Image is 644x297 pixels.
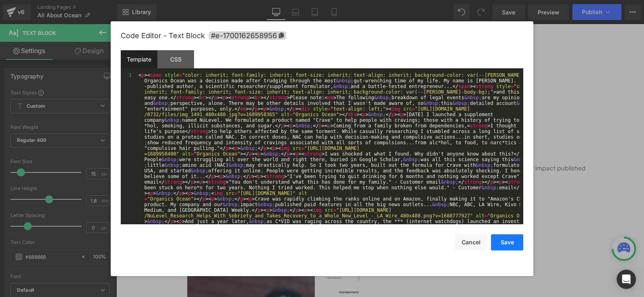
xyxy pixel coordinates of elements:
[209,31,286,40] span: Click to copy
[121,50,157,68] div: Template
[157,50,194,68] div: CSS
[491,234,523,250] button: Save
[617,270,636,289] div: Open Intercom Messenger
[50,138,478,160] p: Crave was rapidly climbing the ranks online and on Amazon, finally making it to "Amazon's Choice"...
[455,234,487,250] button: Cancel
[121,31,205,40] span: Code Editor - Text Block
